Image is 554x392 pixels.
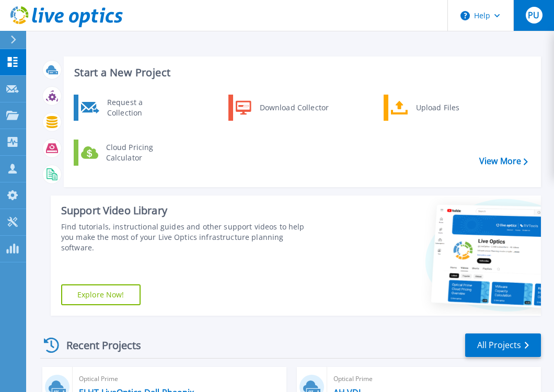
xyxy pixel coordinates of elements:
div: Download Collector [255,97,333,118]
div: Upload Files [411,97,488,118]
span: Optical Prime [333,373,535,385]
h3: Start a New Project [74,67,527,78]
div: Cloud Pricing Calculator [101,142,178,163]
a: Request a Collection [74,95,181,121]
div: Request a Collection [102,97,178,118]
div: Support Video Library [61,204,314,217]
a: Download Collector [228,95,336,121]
a: View More [479,156,528,166]
a: Explore Now! [61,284,141,305]
span: PU [528,11,539,19]
a: Upload Files [384,95,491,121]
a: All Projects [465,333,541,357]
a: Cloud Pricing Calculator [74,140,181,166]
span: Optical Prime [79,373,280,385]
div: Find tutorials, instructional guides and other support videos to help you make the most of your L... [61,222,314,253]
div: Recent Projects [40,332,155,358]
